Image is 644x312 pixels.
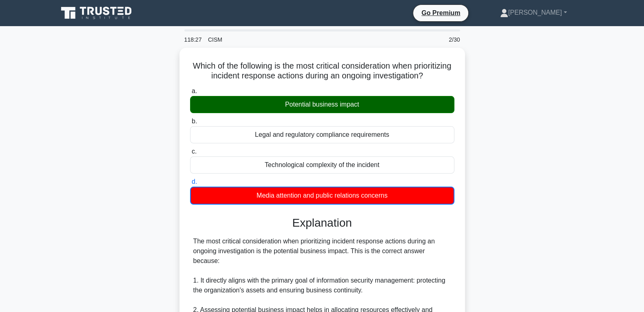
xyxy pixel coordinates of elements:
[192,148,197,155] span: c.
[190,187,454,205] div: Media attention and public relations concerns
[192,118,197,125] span: b.
[195,216,449,230] h3: Explanation
[190,96,454,113] div: Potential business impact
[203,31,346,48] div: CISM
[192,87,197,94] span: a.
[190,156,454,174] div: Technological complexity of the incident
[189,61,455,81] h5: Which of the following is the most critical consideration when prioritizing incident response act...
[190,126,454,143] div: Legal and regulatory compliance requirements
[179,31,203,48] div: 118:27
[416,8,465,18] a: Go Premium
[417,31,465,48] div: 2/30
[192,178,197,185] span: d.
[480,4,586,21] a: [PERSON_NAME]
